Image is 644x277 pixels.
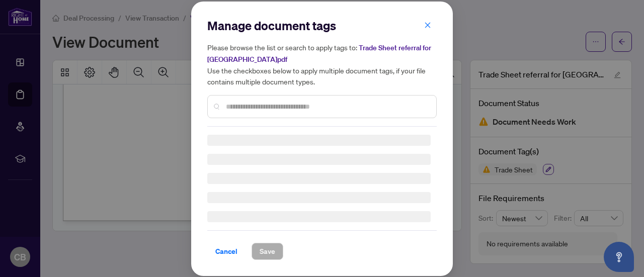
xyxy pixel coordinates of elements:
button: Cancel [207,243,246,260]
h2: Manage document tags [207,18,437,34]
span: close [424,21,431,28]
span: Cancel [215,243,237,259]
button: Open asap [604,242,634,272]
button: Save [252,243,283,260]
h5: Please browse the list or search to apply tags to: Use the checkboxes below to apply multiple doc... [207,42,437,87]
span: Trade Sheet referral for [GEOGRAPHIC_DATA]pdf [207,43,431,64]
